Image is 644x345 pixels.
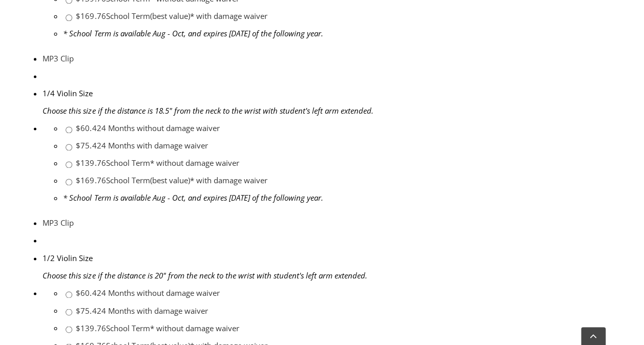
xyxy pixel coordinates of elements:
[63,192,323,203] em: * School Term is available Aug - Oct, and expires [DATE] of the following year.
[76,11,267,21] a: $169.76School Term(best value)* with damage waiver
[76,322,106,333] span: $139.76
[43,84,497,102] div: 1/4 Violin Size
[76,158,106,168] span: $139.76
[76,140,207,150] a: $75.424 Months with damage waiver
[76,288,219,298] a: $60.424 Months without damage waiver
[76,11,106,21] span: $169.76
[43,218,74,228] a: MP3 Clip
[76,305,207,315] a: $75.424 Months with damage waiver
[76,305,101,315] span: $75.42
[76,158,239,168] a: $139.76School Term* without damage waiver
[43,270,367,281] em: Choose this size if the distance is 20" from the neck to the wrist with student's left arm extended.
[43,53,74,63] a: MP3 Clip
[76,123,101,133] span: $60.42
[76,175,267,185] a: $169.76School Term(best value)* with damage waiver
[76,175,106,185] span: $169.76
[43,105,373,116] em: Choose this size if the distance is 18.5" from the neck to the wrist with student's left arm exte...
[63,28,323,38] em: * School Term is available Aug - Oct, and expires [DATE] of the following year.
[76,288,101,298] span: $60.42
[76,123,219,133] a: $60.424 Months without damage waiver
[43,249,497,267] div: 1/2 Violin Size
[76,322,239,333] a: $139.76School Term* without damage waiver
[76,140,101,150] span: $75.42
